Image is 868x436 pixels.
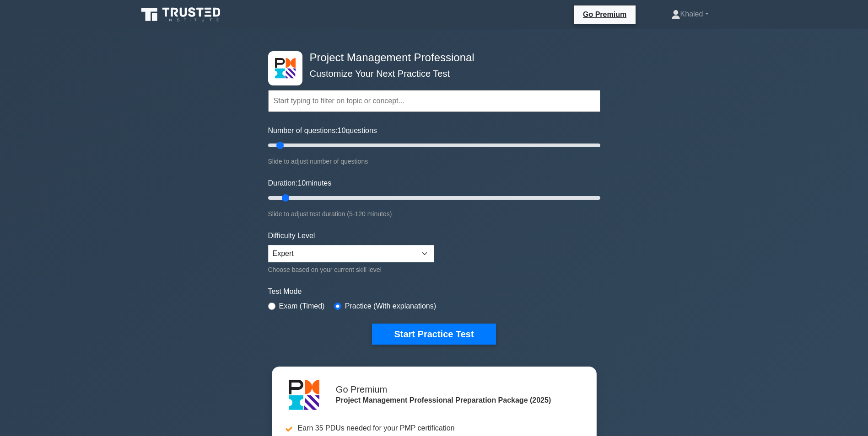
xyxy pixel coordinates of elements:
label: Difficulty Level [268,230,315,241]
span: 10 [338,127,346,134]
label: Test Mode [268,286,600,297]
button: Start Practice Test [372,324,496,345]
h4: Project Management Professional [306,51,555,64]
input: Start typing to filter on topic or concept... [268,90,600,112]
label: Number of questions: questions [268,125,377,136]
span: 10 [297,179,306,187]
label: Practice (With explanations) [345,301,436,312]
a: Go Premium [577,9,632,20]
div: Slide to adjust test duration (5-120 minutes) [268,208,600,219]
div: Choose based on your current skill level [268,264,434,275]
div: Slide to adjust number of questions [268,156,600,167]
label: Exam (Timed) [279,301,325,312]
a: Khaled [649,5,731,23]
label: Duration: minutes [268,178,332,189]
